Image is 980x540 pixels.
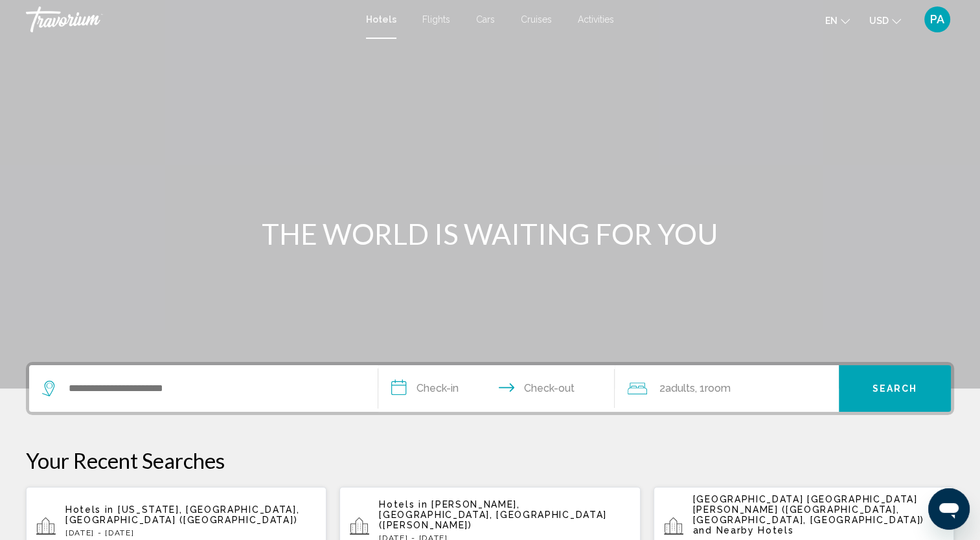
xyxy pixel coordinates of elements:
[521,14,552,25] a: Cruises
[65,504,114,515] span: Hotels in
[920,6,954,33] button: User Menu
[825,11,850,30] button: Change language
[872,384,918,394] span: Search
[65,504,299,525] span: [US_STATE], [GEOGRAPHIC_DATA], [GEOGRAPHIC_DATA] ([GEOGRAPHIC_DATA])
[693,525,794,535] span: and Nearby Hotels
[869,16,889,26] span: USD
[694,379,730,398] span: , 1
[869,11,901,30] button: Change currency
[476,14,495,25] a: Cars
[379,499,606,530] span: [PERSON_NAME], [GEOGRAPHIC_DATA], [GEOGRAPHIC_DATA] ([PERSON_NAME])
[615,365,839,412] button: Travelers: 2 adults, 0 children
[659,379,694,398] span: 2
[839,365,951,412] button: Search
[26,447,954,473] p: Your Recent Searches
[366,14,396,25] a: Hotels
[29,365,951,412] div: Search widget
[65,528,316,537] p: [DATE] - [DATE]
[928,488,970,530] iframe: Button to launch messaging window
[26,6,353,32] a: Travorium
[930,13,944,26] span: PA
[422,14,450,25] a: Flights
[665,382,694,394] span: Adults
[693,494,924,525] span: [GEOGRAPHIC_DATA] [GEOGRAPHIC_DATA][PERSON_NAME] ([GEOGRAPHIC_DATA], [GEOGRAPHIC_DATA], [GEOGRAPH...
[378,365,615,412] button: Check in and out dates
[825,16,838,26] span: en
[578,14,614,25] a: Activities
[247,217,733,251] h1: THE WORLD IS WAITING FOR YOU
[379,499,427,510] span: Hotels in
[704,382,730,394] span: Room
